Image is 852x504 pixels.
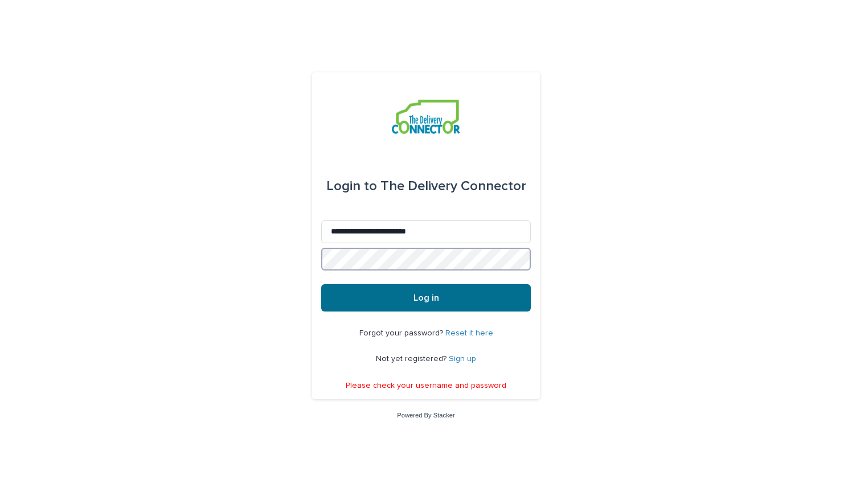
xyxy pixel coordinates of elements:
[392,100,460,134] img: aCWQmA6OSGG0Kwt8cj3c
[445,329,493,337] a: Reset it here
[326,179,377,193] span: Login to
[449,355,476,363] a: Sign up
[321,284,531,312] button: Log in
[326,170,526,202] div: The Delivery Connector
[359,329,445,337] span: Forgot your password?
[397,412,454,419] a: Powered By Stacker
[346,381,506,391] p: Please check your username and password
[376,355,449,363] span: Not yet registered?
[413,293,439,302] span: Log in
